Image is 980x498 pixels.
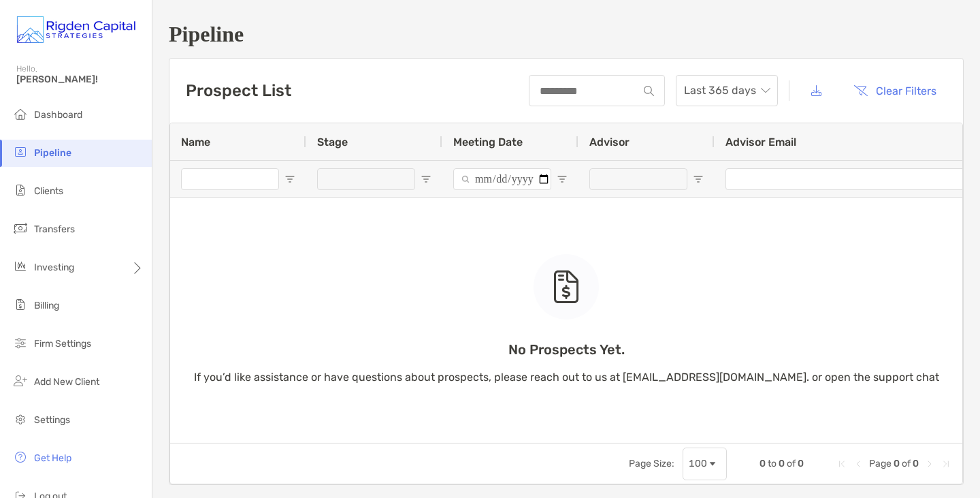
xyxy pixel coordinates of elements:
span: 0 [798,458,804,469]
div: Last Page [941,458,951,469]
span: of [902,458,911,469]
img: get-help icon [12,449,29,465]
img: add_new_client icon [12,373,29,389]
span: Investing [34,262,74,273]
span: Add New Client [34,376,99,388]
span: Clients [34,185,63,197]
div: First Page [836,458,847,469]
button: Clear Filters [843,76,947,106]
img: settings icon [12,411,29,427]
span: to [768,458,777,469]
span: Billing [34,300,59,311]
span: Transfers [34,223,75,235]
span: 0 [913,458,919,469]
img: input icon [644,86,654,96]
span: Firm Settings [34,338,91,349]
p: No Prospects Yet. [194,341,939,358]
h3: Prospect List [186,81,291,100]
span: 0 [779,458,785,469]
img: dashboard icon [12,106,29,122]
span: Pipeline [34,147,71,159]
span: of [787,458,796,469]
div: Page Size [683,448,727,480]
span: Get Help [34,452,71,464]
div: Page Size: [629,458,674,469]
span: 0 [759,458,766,469]
span: Page [869,458,892,469]
img: transfers icon [12,220,29,236]
div: Next Page [924,458,935,469]
img: pipeline icon [12,144,29,160]
img: investing icon [12,258,29,275]
img: firm-settings icon [12,334,29,351]
span: Last 365 days [684,76,770,106]
span: Settings [34,414,70,426]
img: billing icon [12,296,29,313]
img: Zoe Logo [16,5,135,55]
span: Dashboard [34,109,82,121]
span: 0 [894,458,900,469]
div: Previous Page [853,458,864,469]
div: 100 [689,458,707,469]
span: [PERSON_NAME]! [16,74,144,85]
h1: Pipeline [169,22,964,47]
img: empty state icon [553,270,580,303]
p: If you’d like assistance or have questions about prospects, please reach out to us at [EMAIL_ADDR... [194,369,939,386]
img: clients icon [12,182,29,198]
